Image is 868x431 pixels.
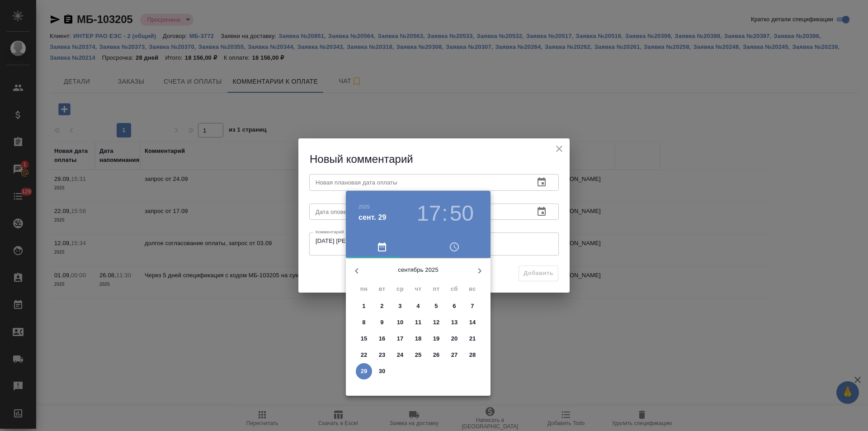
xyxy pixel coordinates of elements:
p: 11 [415,318,422,327]
h3: : [442,201,448,226]
span: вс [464,284,481,294]
button: 10 [392,314,408,331]
button: 12 [428,314,444,331]
button: 19 [428,331,444,347]
button: 28 [464,347,481,363]
p: 6 [453,302,456,311]
button: 13 [446,314,462,331]
button: 5 [428,298,444,314]
button: 25 [410,347,426,363]
button: 6 [446,298,462,314]
span: вт [374,284,390,294]
p: 18 [415,334,422,343]
button: 3 [392,298,408,314]
span: пт [428,284,444,294]
button: 23 [374,347,390,363]
button: 24 [392,347,408,363]
span: ср [392,284,408,294]
span: чт [410,284,426,294]
p: сентябрь 2025 [368,265,469,275]
p: 13 [451,318,458,327]
button: 7 [464,298,481,314]
button: 17 [417,201,441,226]
button: 50 [450,201,474,226]
p: 12 [433,318,440,327]
button: 17 [392,331,408,347]
p: 4 [416,302,420,311]
button: 4 [410,298,426,314]
p: 14 [469,318,476,327]
button: 14 [464,314,481,331]
p: 8 [362,318,365,327]
button: 18 [410,331,426,347]
button: 20 [446,331,462,347]
p: 19 [433,334,440,343]
button: 26 [428,347,444,363]
button: 21 [464,331,481,347]
p: 21 [469,334,476,343]
p: 3 [398,302,401,311]
p: 20 [451,334,458,343]
button: 16 [374,331,390,347]
button: 1 [356,298,372,314]
p: 30 [379,367,386,376]
button: 27 [446,347,462,363]
p: 1 [362,302,365,311]
p: 23 [379,350,386,360]
p: 29 [361,367,368,376]
p: 7 [471,302,474,311]
span: сб [446,284,462,294]
button: 11 [410,314,426,331]
button: 2 [374,298,390,314]
p: 26 [433,350,440,360]
button: 8 [356,314,372,331]
button: 29 [356,363,372,379]
p: 9 [380,318,383,327]
span: пн [356,284,372,294]
p: 15 [361,334,368,343]
button: 22 [356,347,372,363]
p: 27 [451,350,458,360]
button: сент. 29 [359,212,387,223]
p: 5 [434,302,438,311]
button: 2025 [359,204,370,209]
button: 15 [356,331,372,347]
p: 24 [397,350,404,360]
p: 17 [397,334,404,343]
p: 10 [397,318,404,327]
p: 16 [379,334,386,343]
p: 22 [361,350,368,360]
button: 9 [374,314,390,331]
p: 25 [415,350,422,360]
p: 2 [380,302,383,311]
p: 28 [469,350,476,360]
button: 30 [374,363,390,379]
